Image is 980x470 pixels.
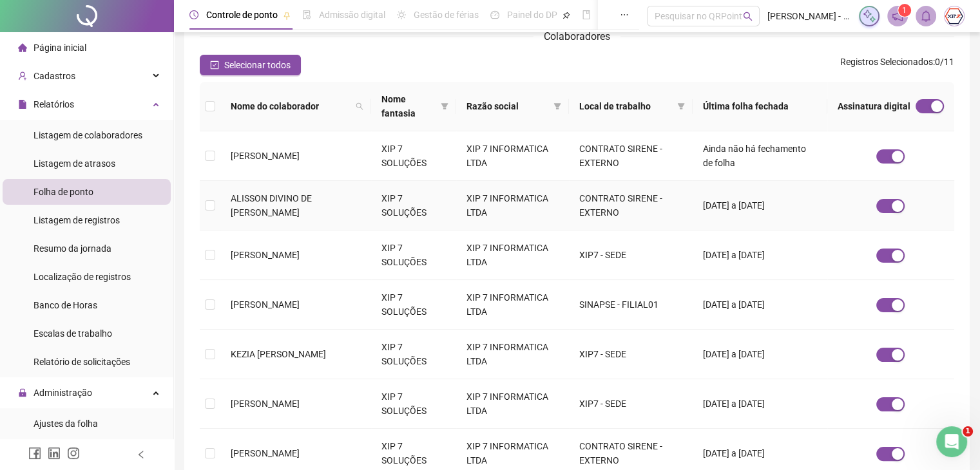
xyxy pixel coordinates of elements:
[34,158,115,169] span: Listagem de atrasos
[34,99,74,109] span: Relatórios
[231,193,312,218] span: ALISSON DIVINO DE [PERSON_NAME]
[231,99,351,113] span: Nome do colaborador
[838,99,910,113] span: Assinatura digital
[840,55,954,75] span: : 0 / 11
[862,9,876,23] img: sparkle-icon.fc2bf0ac1784a2077858766a79e2daf3.svg
[456,131,569,181] td: XIP 7 INFORMATICA LTDA
[569,280,693,330] td: SINAPSE - FILIAL01
[371,230,456,280] td: XIP 7 SOLUÇÕES
[569,330,693,379] td: XIP7 - SEDE
[28,447,41,460] span: facebook
[231,250,300,260] span: [PERSON_NAME]
[231,151,300,161] span: [PERSON_NAME]
[231,448,300,458] span: [PERSON_NAME]
[397,10,406,19] span: sun
[551,97,564,116] span: filter
[34,388,92,398] span: Administração
[902,6,907,15] span: 1
[319,10,385,20] span: Admissão digital
[34,272,131,282] span: Localização de registros
[34,328,112,339] span: Escalas de trabalho
[371,330,456,379] td: XIP 7 SOLUÇÕES
[693,82,827,131] th: Última folha fechada
[456,379,569,429] td: XIP 7 INFORMATICA LTDA
[18,71,27,80] span: user-add
[466,99,548,113] span: Razão social
[693,379,827,429] td: [DATE] a [DATE]
[544,30,610,42] span: Colaboradores
[224,58,291,72] span: Selecionar todos
[579,99,672,113] span: Local de trabalho
[414,10,479,20] span: Gestão de férias
[620,10,629,19] span: ellipsis
[34,42,86,53] span: Página inicial
[840,57,933,67] span: Registros Selecionados
[356,102,363,110] span: search
[936,426,967,457] iframe: Intercom live chat
[677,102,685,110] span: filter
[569,131,693,181] td: CONTRATO SIRENE -EXTERNO
[507,10,557,20] span: Painel do DP
[767,9,850,23] span: [PERSON_NAME] - XIP 7 SOLUÇÕES
[18,388,27,397] span: lock
[137,450,146,459] span: left
[302,10,311,19] span: file-done
[945,6,964,26] img: 24151
[34,71,75,81] span: Cadastros
[231,349,326,359] span: KEZIA [PERSON_NAME]
[34,357,130,367] span: Relatório de solicitações
[206,10,278,20] span: Controle de ponto
[553,102,561,110] span: filter
[582,10,591,19] span: book
[371,181,456,230] td: XIP 7 SOLUÇÕES
[18,43,27,52] span: home
[562,12,570,19] span: pushpin
[920,10,932,22] span: bell
[34,418,98,429] span: Ajustes da folha
[898,4,911,17] sup: 1
[892,10,903,22] span: notification
[371,131,456,181] td: XIP 7 SOLUÇÕES
[371,379,456,429] td: XIP 7 SOLUÇÕES
[569,230,693,280] td: XIP7 - SEDE
[456,330,569,379] td: XIP 7 INFORMATICA LTDA
[693,280,827,330] td: [DATE] a [DATE]
[569,181,693,230] td: CONTRATO SIRENE -EXTERNO
[963,426,973,437] span: 1
[381,92,436,120] span: Nome fantasia
[675,97,687,116] span: filter
[231,299,300,310] span: [PERSON_NAME]
[456,280,569,330] td: XIP 7 INFORMATICA LTDA
[353,97,366,116] span: search
[34,130,142,140] span: Listagem de colaboradores
[48,447,61,460] span: linkedin
[34,215,120,225] span: Listagem de registros
[34,243,111,254] span: Resumo da jornada
[456,230,569,280] td: XIP 7 INFORMATICA LTDA
[231,399,300,409] span: [PERSON_NAME]
[283,12,291,19] span: pushpin
[189,10,198,19] span: clock-circle
[441,102,448,110] span: filter
[693,330,827,379] td: [DATE] a [DATE]
[569,379,693,429] td: XIP7 - SEDE
[371,280,456,330] td: XIP 7 SOLUÇÕES
[34,187,93,197] span: Folha de ponto
[200,55,301,75] button: Selecionar todos
[490,10,499,19] span: dashboard
[693,181,827,230] td: [DATE] a [DATE]
[456,181,569,230] td: XIP 7 INFORMATICA LTDA
[18,100,27,109] span: file
[703,144,806,168] span: Ainda não há fechamento de folha
[34,300,97,310] span: Banco de Horas
[67,447,80,460] span: instagram
[210,61,219,70] span: check-square
[693,230,827,280] td: [DATE] a [DATE]
[743,12,753,21] span: search
[438,89,451,123] span: filter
